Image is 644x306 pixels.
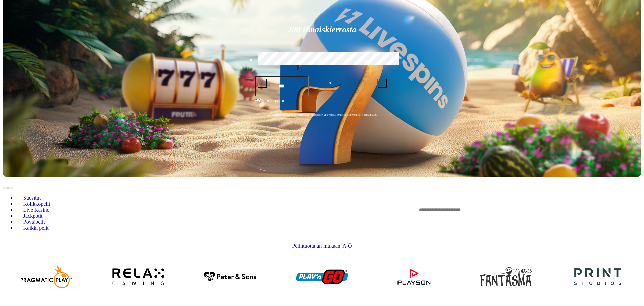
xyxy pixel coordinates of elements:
[370,253,457,301] a: Playson
[3,177,641,243] header: Lobby
[3,253,90,301] a: Pragmatic Play
[342,243,352,249] span: A-Ö
[477,251,535,303] img: Fantasma
[16,199,57,209] a: Kolikkopelit
[16,223,56,233] a: Kaikki pelit
[21,219,48,225] span: Pöytäpelit
[21,213,45,219] span: Jackpotit
[418,207,465,213] input: Search
[94,253,182,301] a: Relax
[293,251,351,303] img: PlayNGo
[260,97,262,101] span: €
[385,251,443,303] img: Playson
[16,205,56,215] a: Live Kasino
[292,243,340,249] a: Pelintuottajan mukaan
[462,253,550,301] a: Fantasma
[21,201,53,207] span: Kolikkopelit
[16,192,48,203] a: Suositut
[3,187,8,189] button: prev slide
[8,187,13,189] button: next slide
[21,225,51,231] span: Kaikki pelit
[377,79,387,88] button: plus icon
[3,183,404,236] nav: Lobby
[255,97,389,110] button: Talleta ja pelaa
[301,51,343,71] label: €150
[186,253,274,301] a: Peter & Sons
[17,251,75,303] img: Pragmatic Play
[21,195,43,201] span: Suositut
[346,51,388,71] label: €250
[329,79,331,86] span: €
[554,253,641,301] a: Print Studios
[258,79,267,88] button: minus icon
[201,251,259,303] img: Peter & Sons
[278,253,366,301] a: PlayNGo
[292,243,340,249] span: Pelintuottajan mukaan
[257,98,286,110] span: Talleta ja pelaa
[21,207,52,213] span: Live Kasino
[256,51,298,71] label: €50
[16,211,49,221] a: Jackpotit
[16,217,52,227] a: Pöytäpelit
[569,251,627,303] img: Print Studios
[109,251,167,303] img: Relax
[342,243,352,249] a: A-Ö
